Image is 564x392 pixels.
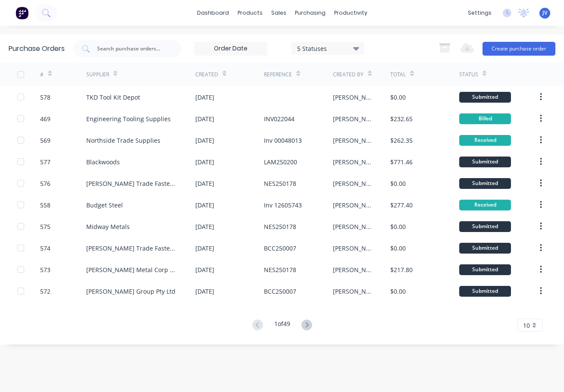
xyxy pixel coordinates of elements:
div: NES250178 [264,179,296,188]
div: 569 [40,136,50,145]
div: Submitted [459,221,511,232]
div: Purchase Orders [9,44,65,54]
div: settings [464,6,496,19]
div: 576 [40,179,50,188]
div: [PERSON_NAME] [333,287,373,296]
div: Midway Metals [86,222,130,231]
div: Engineering Tooling Supplies [86,114,171,123]
div: $0.00 [390,244,406,253]
div: 1 of 49 [274,319,290,332]
span: 10 [523,321,530,330]
div: 5 Statuses [297,44,359,53]
div: Inv 00048013 [264,136,302,145]
div: LAM250200 [264,157,297,166]
div: 578 [40,93,50,102]
div: $0.00 [390,287,406,296]
div: 572 [40,287,50,296]
div: [DATE] [195,244,214,253]
div: Total [390,71,406,78]
div: [DATE] [195,201,214,210]
div: sales [267,6,291,19]
div: 469 [40,114,50,123]
div: [DATE] [195,287,214,296]
div: Northside Trade Supplies [86,136,160,145]
div: [PERSON_NAME] [333,265,373,274]
a: dashboard [193,6,233,19]
div: $262.35 [390,136,413,145]
div: Submitted [459,243,511,254]
div: [PERSON_NAME] [333,222,373,231]
div: [DATE] [195,157,214,166]
div: [DATE] [195,179,214,188]
span: JV [542,9,547,17]
input: Order Date [194,42,267,55]
div: 575 [40,222,50,231]
div: productivity [330,6,372,19]
div: [PERSON_NAME] [333,114,373,123]
div: [DATE] [195,136,214,145]
div: NES250178 [264,222,296,231]
div: Status [459,71,478,78]
div: [PERSON_NAME] [333,136,373,145]
div: [PERSON_NAME] Metal Corp Pty Ltd [86,265,178,274]
div: Supplier [86,71,109,78]
div: Submitted [459,157,511,167]
div: # [40,71,44,78]
div: products [233,6,267,19]
img: Factory [16,6,28,19]
div: [PERSON_NAME] Trade Fasteners Pty Ltd [86,179,178,188]
div: Submitted [459,264,511,275]
div: Budget Steel [86,201,123,210]
div: Created [195,71,218,78]
div: $0.00 [390,222,406,231]
div: Received [459,135,511,146]
div: [PERSON_NAME] [333,244,373,253]
div: Submitted [459,92,511,103]
div: [PERSON_NAME] [333,201,373,210]
div: [DATE] [195,222,214,231]
div: purchasing [291,6,330,19]
div: $232.65 [390,114,413,123]
div: INV022044 [264,114,295,123]
div: Submitted [459,178,511,189]
div: Created By [333,71,363,78]
div: BCC250007 [264,287,296,296]
div: Received [459,200,511,210]
div: [PERSON_NAME] [333,157,373,166]
div: [PERSON_NAME] [333,93,373,102]
div: Submitted [459,286,511,297]
div: BCC250007 [264,244,296,253]
div: $771.46 [390,157,413,166]
div: $0.00 [390,93,406,102]
div: NES250178 [264,265,296,274]
div: 573 [40,265,50,274]
div: Reference [264,71,292,78]
div: [DATE] [195,93,214,102]
div: Inv 12605743 [264,201,302,210]
div: [PERSON_NAME] [333,179,373,188]
div: [PERSON_NAME] Trade Fasteners Pty Ltd [86,244,178,253]
div: [DATE] [195,265,214,274]
div: 574 [40,244,50,253]
button: Create purchase order [483,42,555,56]
div: $217.80 [390,265,413,274]
div: [PERSON_NAME] Group Pty Ltd [86,287,175,296]
div: $0.00 [390,179,406,188]
div: Blackwoods [86,157,120,166]
div: 577 [40,157,50,166]
div: Billed [459,113,511,124]
div: TKD Tool Kit Depot [86,93,140,102]
div: $277.40 [390,201,413,210]
div: [DATE] [195,114,214,123]
input: Search purchase orders... [96,44,168,53]
div: 558 [40,201,50,210]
